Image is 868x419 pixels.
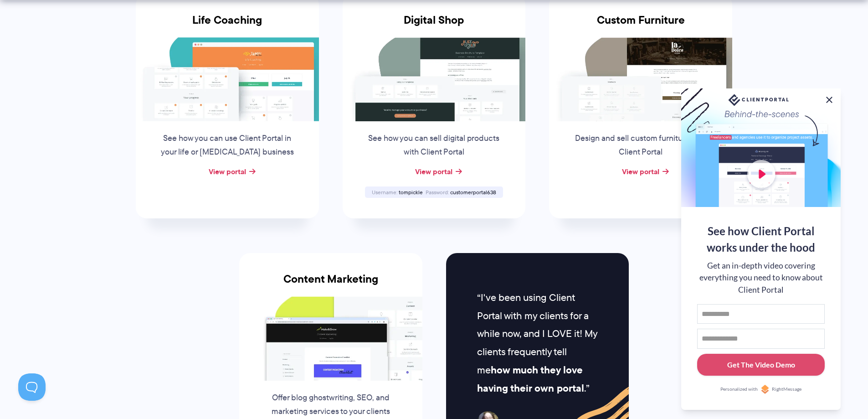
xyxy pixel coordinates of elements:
h3: Content Marketing [239,273,422,296]
h3: Life Coaching [136,14,319,37]
p: See how you can use Client Portal in your life or [MEDICAL_DATA] business [158,132,297,159]
img: Personalized with RightMessage [760,385,770,394]
button: Get The Video Demo [697,354,825,376]
a: View portal [622,166,659,177]
p: I've been using Client Portal with my clients for a while now, and I LOVE it! My clients frequent... [477,289,598,398]
span: tompickle [399,188,423,196]
strong: how much they love having their own portal [477,362,584,396]
a: View portal [209,166,246,177]
h3: Digital Shop [343,14,526,37]
span: Username [372,188,397,196]
p: Offer blog ghostwriting, SEO, and marketing services to your clients [262,391,400,419]
a: View portal [415,166,452,177]
div: Get an in-depth video covering everything you need to know about Client Portal [697,260,825,296]
p: See how you can sell digital products with Client Portal [365,132,503,159]
div: Get The Video Demo [727,359,795,370]
span: RightMessage [772,386,801,393]
p: Design and sell custom furniture with Client Portal [571,132,710,159]
iframe: Toggle Customer Support [18,373,46,401]
span: Password [426,188,449,196]
h3: Custom Furniture [549,14,732,37]
a: Personalized withRightMessage [697,385,825,394]
span: Personalized with [720,386,758,393]
span: customerportal638 [450,188,496,196]
div: See how Client Portal works under the hood [697,223,825,256]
